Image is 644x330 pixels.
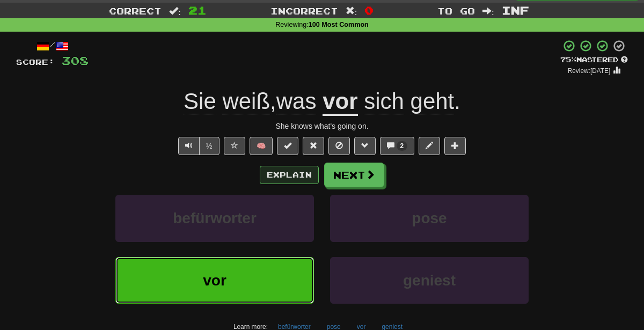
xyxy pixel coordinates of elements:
strong: 100 Most Common [309,21,369,28]
span: Sie [184,89,216,114]
button: 🧠 [250,137,273,155]
span: geht [411,89,455,114]
span: , [184,89,323,114]
button: Favorite sentence (alt+f) [224,137,245,155]
button: befürworter [115,195,314,241]
button: Reset to 0% Mastered (alt+r) [303,137,324,155]
span: 75 % [560,55,576,64]
button: Grammar (alt+g) [354,137,376,155]
div: Mastered [560,55,628,65]
span: geniest [403,272,456,289]
span: weiß [222,89,270,114]
span: 308 [61,54,89,67]
div: Text-to-speech controls [176,137,219,155]
span: pose [412,210,447,226]
button: Edit sentence (alt+d) [419,137,440,155]
small: Review: [DATE] [568,67,611,75]
span: : [346,6,357,16]
span: . [358,89,460,114]
button: geniest [330,257,529,304]
span: 0 [364,4,374,17]
div: / [16,39,89,53]
span: : [169,6,181,16]
button: Explain [260,166,319,184]
span: 21 [188,4,207,17]
span: befürworter [173,210,257,226]
span: To go [437,5,475,16]
span: was [276,89,317,114]
span: vor [203,272,226,289]
button: Play sentence audio (ctl+space) [178,137,200,155]
span: Incorrect [270,5,338,16]
button: 2 [380,137,415,155]
button: vor [115,257,314,304]
span: : [482,6,494,16]
span: sich [364,89,404,114]
u: vor [323,89,357,116]
span: Score: [16,57,55,67]
span: Inf [502,4,529,17]
div: She knows what's going on. [16,121,628,131]
span: Correct [109,5,162,16]
button: Ignore sentence (alt+i) [328,137,350,155]
span: 2 [400,142,404,150]
button: Set this sentence to 100% Mastered (alt+m) [277,137,298,155]
button: Next [324,163,384,187]
button: pose [330,195,529,241]
button: ½ [199,137,219,155]
button: Add to collection (alt+a) [444,137,466,155]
